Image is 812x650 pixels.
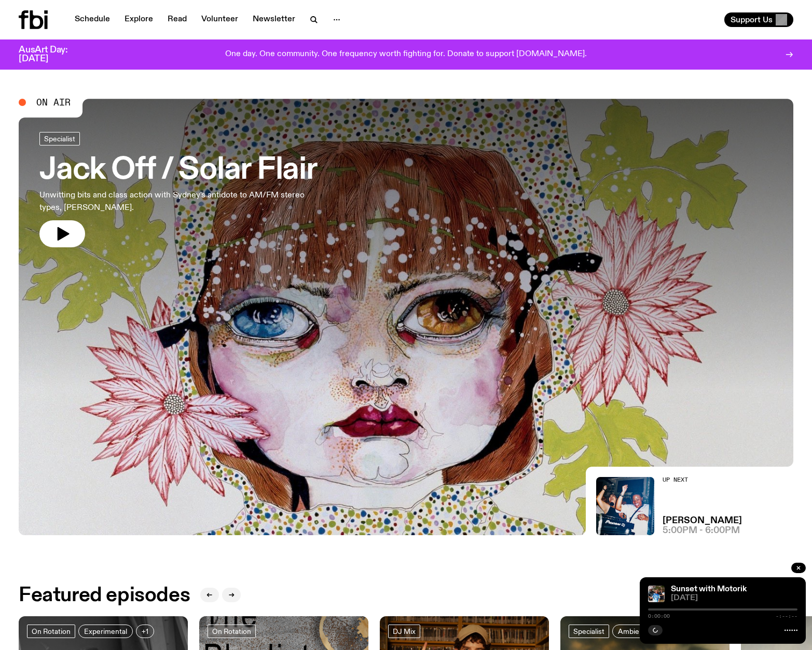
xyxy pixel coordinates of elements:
[393,627,416,635] span: DJ Mix
[663,477,742,483] h2: Up Next
[78,625,133,638] a: Experimental
[569,625,609,638] a: Specialist
[195,12,244,27] a: Volunteer
[648,586,665,602] img: Andrew, Reenie, and Pat stand in a row, smiling at the camera, in dappled light with a vine leafe...
[208,625,256,638] a: On Rotation
[212,627,251,635] span: On Rotation
[724,12,793,27] button: Support Us
[731,15,773,24] span: Support Us
[671,594,797,602] span: [DATE]
[32,627,71,635] span: On Rotation
[136,625,154,638] button: +1
[68,12,116,27] a: Schedule
[246,12,301,27] a: Newsletter
[161,12,193,27] a: Read
[118,12,159,27] a: Explore
[671,585,747,593] a: Sunset with Motorik
[776,614,797,619] span: -:--:--
[39,156,317,185] h3: Jack Off / Solar Flair
[225,50,587,59] p: One day. One community. One frequency worth fighting for. Donate to support [DOMAIN_NAME].
[663,526,740,535] span: 5:00pm - 6:00pm
[84,627,127,635] span: Experimental
[19,46,85,63] h3: AusArt Day: [DATE]
[19,586,190,605] h2: Featured episodes
[39,132,80,145] a: Specialist
[648,614,670,619] span: 0:00:00
[142,627,148,635] span: +1
[19,99,793,535] a: a dotty lady cuddling her cat amongst flowers
[573,627,604,635] span: Specialist
[27,625,75,638] a: On Rotation
[39,189,305,214] p: Unwitting bits and class action with Sydney's antidote to AM/FM stereo types, [PERSON_NAME].
[388,625,420,638] a: DJ Mix
[36,98,71,107] span: On Air
[663,516,742,525] a: [PERSON_NAME]
[39,132,317,247] a: Jack Off / Solar FlairUnwitting bits and class action with Sydney's antidote to AM/FM stereo type...
[44,135,75,142] span: Specialist
[612,625,652,638] a: Ambient
[618,627,646,635] span: Ambient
